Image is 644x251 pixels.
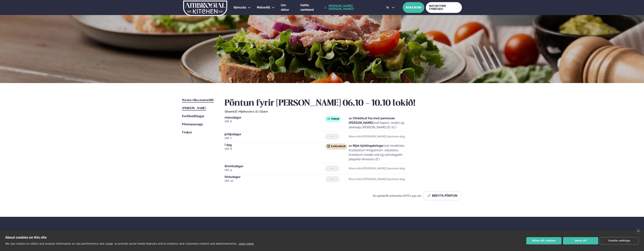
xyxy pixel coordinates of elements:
[225,98,462,109] h2: Pöntun fyrir [PERSON_NAME] 06.10 - 10.10 lokið!
[182,122,203,127] a: Pöntunarsaga
[403,2,424,13] button: BÓKA BORÐ
[182,123,203,126] span: Pöntunarsaga
[235,110,255,113] span: (D ) Mjólkurvörur ,
[281,3,294,12] a: Um okkur
[225,147,325,151] span: okt. 8
[373,194,421,197] span: Þú uppfærðir pöntunina [DATE] 9:55 am
[349,144,383,147] strong: 1x Mjúk kjúklingabringa
[635,228,641,234] a: close
[225,144,325,147] span: Í dag
[225,119,325,124] span: okt. 6
[182,131,192,134] span: Útskrá
[331,167,334,170] span: ---
[526,237,562,244] button: Allow all cookies
[331,118,339,121] span: Fiskur
[327,145,330,148] img: chicken.svg
[182,106,206,111] a: [PERSON_NAME]
[225,110,462,113] div: Ofnæmi:
[331,135,334,138] span: ---
[331,178,334,181] span: ---
[182,114,204,119] a: Prófílstillingar
[349,135,405,138] strong: Mun ekki [PERSON_NAME] þennan dag
[234,5,246,10] a: Þjónusta
[331,145,346,148] span: Kjúklingur
[225,175,325,178] span: föstudagur
[234,6,246,9] span: Þjónusta
[225,136,325,140] span: okt. 7
[182,99,214,102] span: Næstu viku matseðill
[239,242,254,245] a: Learn more
[327,117,330,120] img: fish.svg
[423,191,462,200] button: Breyta Pöntun
[5,235,47,239] strong: About cookies on this site
[225,116,325,119] span: mánudagur
[349,116,408,130] p: með kapers, smjöri og steinselju [PERSON_NAME] (D ) (G )
[183,1,228,16] img: logo
[349,167,405,170] strong: Mun ekki [PERSON_NAME] þennan dag
[281,3,289,11] span: Um okkur
[300,3,322,12] a: Hafðu samband
[349,177,405,181] strong: Mun ekki [PERSON_NAME] þennan dag
[182,115,204,118] span: Prófílstillingar
[182,98,214,103] a: Næstu viku matseðill
[257,6,270,9] span: Matseðill
[182,130,192,135] a: Útskrá
[300,3,314,11] span: Hafðu samband
[324,5,378,11] a: [PERSON_NAME] [PERSON_NAME]!
[182,107,206,110] span: [PERSON_NAME]
[349,116,395,125] strong: 1x Ofnbökuð Ýsa með parmesan [PERSON_NAME]
[225,133,325,136] span: þriðjudagur
[255,110,268,113] span: (G ) Glúten
[563,237,598,244] button: Deny all
[600,237,639,244] button: Cookie settings
[225,178,325,183] span: okt. 10
[257,5,270,10] a: Matseðill
[349,144,408,162] p: með mexíkósku krydduðum hrísgrjónum, salsasósu, bræddum mexíkó osti og rjómalagaðri jalapeño-lime...
[225,165,325,168] span: fimmtudagur
[383,6,397,9] button: is
[386,6,390,9] span: is
[5,242,237,245] p: We use cookies to collect and analyse information on site performance and usage, to provide socia...
[225,168,325,172] span: okt. 9
[426,2,462,13] a: MATUR FYRIR FYRIRTÆKI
